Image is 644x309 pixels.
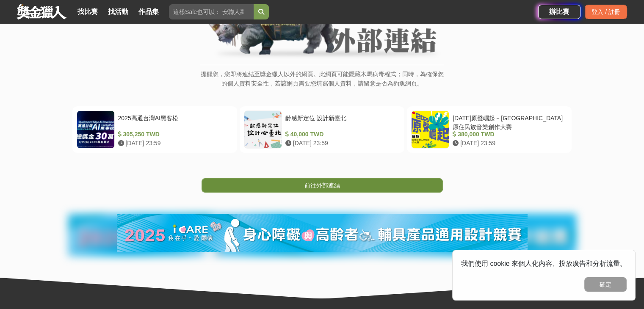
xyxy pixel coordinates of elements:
div: [DATE] 23:59 [453,139,564,148]
a: 2025高通台灣AI黑客松 305,250 TWD [DATE] 23:59 [72,106,237,153]
div: 305,250 TWD [118,130,229,139]
div: 2025高通台灣AI黑客松 [118,114,229,130]
button: 確定 [584,277,627,292]
span: 前往外部連結 [304,182,340,189]
span: 我們使用 cookie 來個人化內容、投放廣告和分析流量。 [461,260,627,267]
a: 前往外部連結 [202,178,443,193]
input: 這樣Sale也可以： 安聯人壽創意銷售法募集 [169,4,254,19]
a: 辦比賽 [538,5,580,19]
a: 找活動 [105,6,132,18]
img: 82ada7f3-464c-43f2-bb4a-5bc5a90ad784.jpg [117,214,528,252]
a: 作品集 [135,6,162,18]
div: 登入 / 註冊 [585,5,627,19]
a: 找比賽 [74,6,101,18]
a: [DATE]原聲崛起－[GEOGRAPHIC_DATA]原住民族音樂創作大賽 380,000 TWD [DATE] 23:59 [407,106,572,153]
div: [DATE]原聲崛起－[GEOGRAPHIC_DATA]原住民族音樂創作大賽 [453,114,564,130]
div: [DATE] 23:59 [118,139,229,148]
div: [DATE] 23:59 [285,139,397,148]
a: 齡感新定位 設計新臺北 40,000 TWD [DATE] 23:59 [240,106,404,153]
div: 40,000 TWD [285,130,397,139]
div: 齡感新定位 設計新臺北 [285,114,397,130]
div: 380,000 TWD [453,130,564,139]
p: 提醒您，您即將連結至獎金獵人以外的網頁。此網頁可能隱藏木馬病毒程式；同時，為確保您的個人資料安全性，若該網頁需要您填寫個人資料，請留意是否為釣魚網頁。 [200,69,444,97]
